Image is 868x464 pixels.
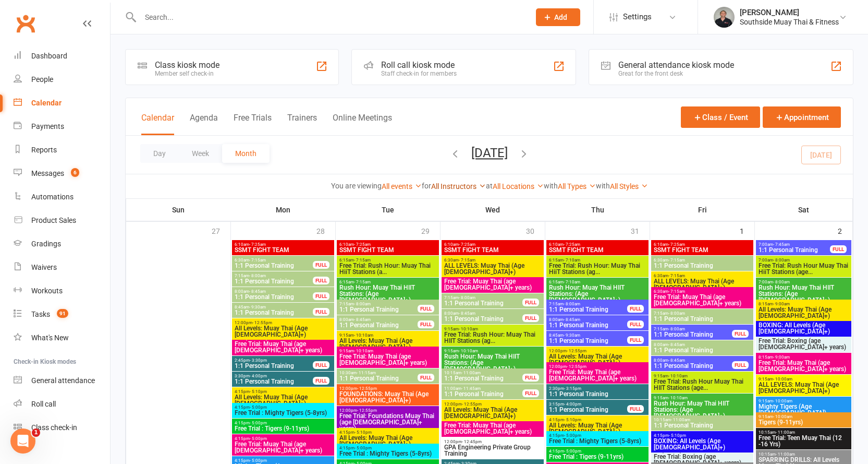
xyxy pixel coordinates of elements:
[653,331,732,338] span: 1:1 Personal Training
[548,284,646,303] span: Rush Hour: Muay Thai HIIT Stations: (Age [DEMOGRAPHIC_DATA]+)
[548,302,628,306] span: 7:15am
[250,421,267,425] span: - 5:00pm
[354,430,372,435] span: - 5:10pm
[618,70,734,77] div: Great for the front desk
[31,99,62,107] div: Calendar
[234,278,313,284] span: 1:1 Personal Training
[668,358,685,363] span: - 8:45am
[339,280,437,284] span: 6:15am
[231,199,336,221] th: Mon
[459,311,475,316] span: - 8:45am
[57,309,68,318] span: 91
[462,402,482,407] span: - 12:55pm
[773,377,792,382] span: - 10:00am
[758,338,849,350] span: Free Trial: Boxing (age [DEMOGRAPHIC_DATA]+ years)
[618,60,734,70] div: General attendance kiosk mode
[444,371,523,375] span: 10:15am
[627,405,644,413] div: FULL
[459,295,475,300] span: - 8:00am
[610,182,648,191] a: All Styles
[548,402,628,407] span: 3:15pm
[234,258,313,263] span: 6:30am
[14,68,110,91] a: People
[830,245,847,253] div: FULL
[234,421,332,425] span: 4:15pm
[526,222,545,239] div: 30
[567,349,586,353] span: - 12:55pm
[234,405,332,410] span: 4:15pm
[382,182,422,191] a: All events
[653,378,751,391] span: Free Trial: Rush Hour Muay Thai HIIT Stations (age...
[354,317,371,322] span: - 8:45am
[668,396,688,400] span: - 10:10am
[14,115,110,138] a: Payments
[333,113,392,135] button: Online Meetings
[313,277,329,284] div: FULL
[14,44,110,68] a: Dashboard
[316,222,335,239] div: 28
[234,294,313,300] span: 1:1 Personal Training
[653,258,751,263] span: 6:30am
[631,222,650,239] div: 31
[137,10,522,25] input: Search...
[234,378,313,385] span: 1:1 Personal Training
[31,263,57,271] div: Waivers
[31,376,95,385] div: General attendance
[234,113,272,135] button: Free Trials
[758,322,849,335] span: BOXING: All Levels (Age [DEMOGRAPHIC_DATA]+)
[758,247,830,253] span: 1:1 Personal Training
[558,182,596,191] a: All Types
[14,209,110,232] a: Product Sales
[668,289,685,294] span: - 7:15am
[653,418,751,422] span: 10:15am
[758,302,849,306] span: 8:15am
[234,273,313,278] span: 7:15am
[31,169,64,177] div: Messages
[758,419,849,425] span: Tigers (9-11yrs)
[339,371,418,375] span: 10:30am
[471,146,508,160] button: [DATE]
[313,292,329,300] div: FULL
[668,258,685,263] span: - 7:15am
[669,433,686,438] span: - 5:10pm
[354,280,371,284] span: - 7:15am
[653,242,751,247] span: 6:10am
[339,413,437,432] span: Free Trial: Foundations Muay Thai (age [DEMOGRAPHIC_DATA]+ years)
[548,242,646,247] span: 6:10am
[548,247,646,253] span: SSMT FIGHT TEAM
[653,327,732,331] span: 7:15am
[522,299,539,306] div: FULL
[313,261,329,269] div: FULL
[444,300,523,306] span: 1:1 Personal Training
[564,258,580,263] span: - 7:10am
[31,146,57,154] div: Reports
[234,247,332,253] span: SSMT FIGHT TEAM
[14,185,110,209] a: Automations
[31,122,64,130] div: Payments
[234,305,313,310] span: 8:45am
[339,247,437,253] span: SSMT FIGHT TEAM
[627,320,644,328] div: FULL
[444,327,542,331] span: 9:15am
[564,433,581,438] span: - 5:00pm
[13,10,39,37] a: Clubworx
[31,310,50,318] div: Tasks
[444,331,542,344] span: Free Trial: Rush Hour: Muay Thai HIIT Stations (ag...
[668,273,685,278] span: - 7:15am
[758,284,849,303] span: Rush Hour: Muay Thai HIIT Stations: (Age [DEMOGRAPHIC_DATA]+)
[422,182,431,190] strong: for
[31,423,77,432] div: Class check-in
[548,422,646,435] span: All Levels: Muay Thai (Age [DEMOGRAPHIC_DATA]+)
[354,242,371,247] span: - 7:25am
[653,400,751,419] span: Rush Hour: Muay Thai HIIT Stations: (Age [DEMOGRAPHIC_DATA]+)
[653,278,751,291] span: ALL LEVELS: Muay Thai (Age [DEMOGRAPHIC_DATA]+)
[773,258,790,263] span: - 8:00am
[250,389,267,394] span: - 5:10pm
[418,374,434,382] div: FULL
[339,306,418,313] span: 1:1 Personal Training
[776,430,795,435] span: - 11:00am
[650,199,755,221] th: Fri
[548,349,646,353] span: 12:00pm
[564,302,580,306] span: - 8:00am
[548,258,646,263] span: 6:15am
